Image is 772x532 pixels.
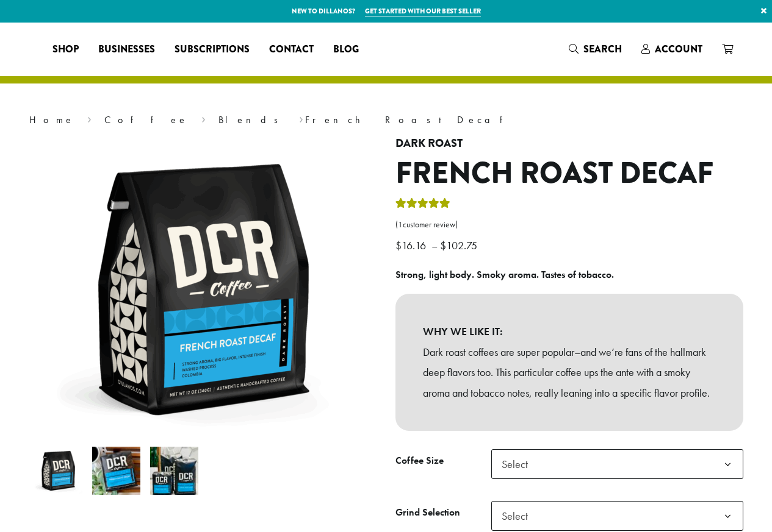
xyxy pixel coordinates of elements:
[34,447,82,495] img: French Roast Decaf
[87,108,92,127] span: ›
[395,219,743,231] a: (1customer review)
[395,238,429,252] bdi: 16.16
[423,342,716,403] p: Dark roast coffees are super popular–and we’re fans of the hallmark deep flavors too. This partic...
[365,6,481,16] a: Get started with our best seller
[497,504,540,528] span: Select
[655,42,702,56] span: Account
[175,42,250,57] span: Subscriptions
[218,113,286,126] a: Blends
[29,113,743,127] nav: Breadcrumb
[395,504,491,522] label: Grind Selection
[29,113,74,126] a: Home
[395,156,743,191] h1: French Roast Decaf
[423,321,716,342] b: WHY WE LIKE IT:
[559,39,632,59] a: Search
[431,238,438,252] span: –
[395,452,491,470] label: Coffee Size
[52,42,79,57] span: Shop
[104,113,188,126] a: Coffee
[497,452,540,476] span: Select
[98,42,155,57] span: Businesses
[440,238,480,252] bdi: 102.75
[395,137,743,151] h4: Dark Roast
[150,447,198,495] img: French Roast Decaf - Image 3
[269,42,314,57] span: Contact
[398,219,403,230] span: 1
[299,108,303,127] span: ›
[201,108,206,127] span: ›
[43,40,88,59] a: Shop
[395,196,450,215] div: Rated 5.00 out of 5
[92,447,140,495] img: French Roast Decaf - Image 2
[491,501,743,531] span: Select
[395,238,402,252] span: $
[440,238,446,252] span: $
[333,42,359,57] span: Blog
[395,268,614,281] b: Strong, light body. Smoky aroma. Tastes of tobacco.
[583,42,622,56] span: Search
[491,449,743,479] span: Select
